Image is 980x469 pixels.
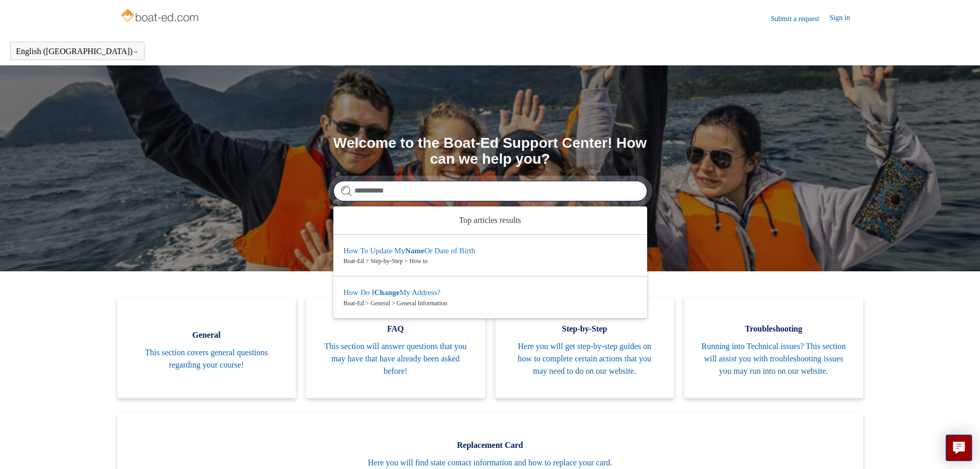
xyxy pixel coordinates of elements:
span: Troubleshooting [700,323,848,335]
em: Change [375,288,400,297]
span: Here you will get step-by-step guides on how to complete certain actions that you may need to do ... [511,340,659,377]
span: Replacement Card [133,439,848,451]
img: Boat-Ed Help Center home page [120,6,202,27]
span: General [133,329,281,341]
zd-autocomplete-header: Top articles results [333,206,647,235]
span: Running into Technical issues? This section will assist you with troubleshooting issues you may r... [700,340,848,377]
button: Live chat [946,435,972,461]
zd-autocomplete-title-multibrand: Suggested result 1 How To Update My Name Or Date of Birth [344,247,475,257]
span: This section will answer questions that you may have that have already been asked before! [322,340,470,377]
a: Step-by-Step Here you will get step-by-step guides on how to complete certain actions that you ma... [495,297,674,398]
span: Step-by-Step [511,323,659,335]
a: General This section covers general questions regarding your course! [117,297,296,398]
h1: Welcome to the Boat-Ed Support Center! How can we help you? [333,135,647,167]
span: Here you will find state contact information and how to replace your card. [133,457,848,469]
a: Submit a request [771,13,829,24]
zd-autocomplete-breadcrumbs-multibrand: Boat-Ed > Step-by-Step > How to [344,256,637,266]
em: Name [405,247,424,255]
a: Sign in [829,12,860,25]
a: Troubleshooting Running into Technical issues? This section will assist you with troubleshooting ... [684,297,863,398]
zd-autocomplete-breadcrumbs-multibrand: Boat-Ed > General > General Information [344,299,637,308]
span: This section covers general questions regarding your course! [133,346,281,371]
span: FAQ [322,323,470,335]
zd-autocomplete-title-multibrand: Suggested result 2 How Do I Change My Address? [344,288,441,299]
a: FAQ This section will answer questions that you may have that have already been asked before! [306,297,485,398]
input: Search [333,181,647,201]
button: English ([GEOGRAPHIC_DATA]) [16,47,139,56]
